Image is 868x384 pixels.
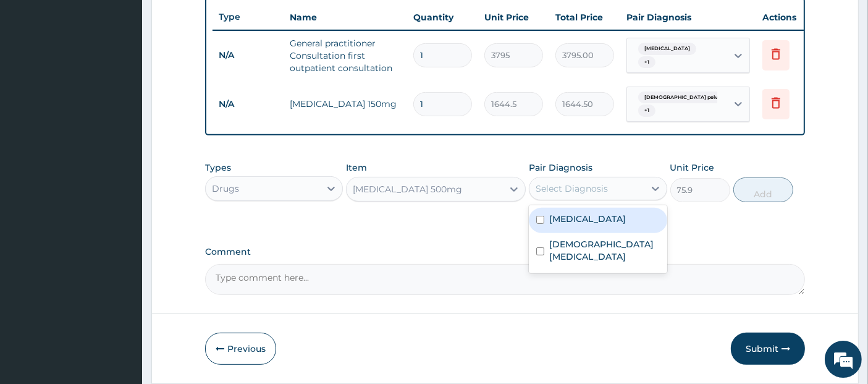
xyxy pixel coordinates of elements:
img: d_794563401_company_1708531726252_794563401 [23,62,50,93]
label: Pair Diagnosis [529,161,592,174]
span: + 1 [638,105,655,117]
th: Total Price [549,5,620,30]
button: Previous [205,333,276,365]
div: Chat with us now [64,69,208,85]
button: Add [733,177,793,202]
span: + 1 [638,56,655,69]
div: [MEDICAL_DATA] 500mg [353,183,462,195]
button: Submit [731,333,805,365]
span: [DEMOGRAPHIC_DATA] pelvic inflammatory dis... [638,92,775,104]
label: [MEDICAL_DATA] [549,213,626,225]
th: Pair Diagnosis [620,5,756,30]
span: We're online! [72,114,171,239]
td: General practitioner Consultation first outpatient consultation [284,31,407,80]
th: Unit Price [478,5,549,30]
th: Name [284,5,407,30]
td: N/A [213,44,284,67]
label: Item [346,161,367,174]
td: [MEDICAL_DATA] 150mg [284,92,407,116]
textarea: Type your message and hit 'Enter' [6,254,235,297]
div: Drugs [212,182,239,195]
label: Unit Price [670,161,715,174]
th: Type [213,6,284,28]
label: Types [205,163,231,173]
div: Select Diagnosis [536,182,608,195]
th: Quantity [407,5,478,30]
label: Comment [205,247,806,257]
th: Actions [756,5,818,30]
label: [DEMOGRAPHIC_DATA] [MEDICAL_DATA] [549,238,659,263]
div: Minimize live chat window [203,6,232,36]
td: N/A [213,93,284,116]
span: [MEDICAL_DATA] [638,43,696,55]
